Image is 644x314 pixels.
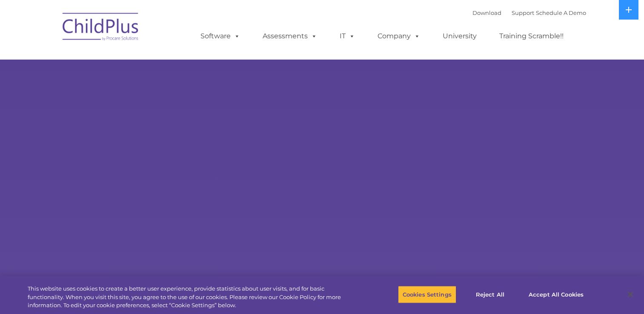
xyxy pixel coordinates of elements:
a: Software [192,28,249,45]
a: IT [331,28,364,45]
a: Schedule A Demo [536,9,586,16]
a: Assessments [254,28,326,45]
button: Reject All [464,285,517,303]
font: | [472,9,586,16]
a: University [434,28,485,45]
button: Close [621,285,640,304]
a: Support [512,9,534,16]
a: Company [369,28,429,45]
a: Download [472,9,501,16]
button: Accept All Cookies [524,285,588,303]
div: This website uses cookies to create a better user experience, provide statistics about user visit... [28,285,354,310]
button: Cookies Settings [398,285,456,303]
img: ChildPlus by Procare Solutions [58,7,143,49]
a: Training Scramble!! [491,28,572,45]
